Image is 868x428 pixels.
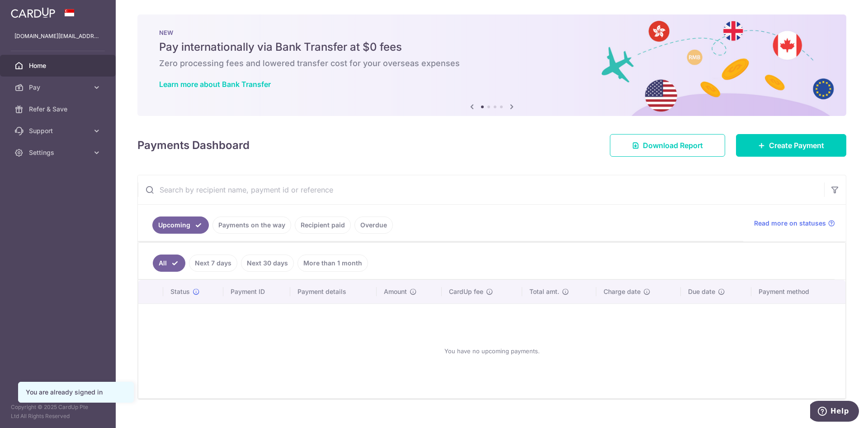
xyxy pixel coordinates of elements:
span: Amount [384,287,407,296]
span: Read more on statuses [754,219,826,228]
a: Overdue [354,216,393,234]
span: Total amt. [529,287,559,296]
a: Payments on the way [212,216,291,234]
a: Create Payment [736,134,846,157]
span: Home [29,61,89,70]
span: Refer & Save [29,105,89,114]
iframe: Opens a widget where you can find more information [810,401,859,423]
p: [DOMAIN_NAME][EMAIL_ADDRESS][DOMAIN_NAME] [14,32,101,41]
th: Payment ID [223,280,290,303]
a: Download Report [610,134,725,157]
p: NEW [159,29,825,36]
span: Download Report [643,140,703,151]
h6: Zero processing fees and lowered transfer cost for your overseas expenses [159,58,825,69]
a: Next 30 days [241,255,294,272]
th: Payment method [751,280,845,303]
a: Read more on statuses [754,219,835,228]
div: You are already signed in [26,388,126,397]
span: Pay [29,83,89,92]
input: Search by recipient name, payment id or reference [138,175,824,204]
span: Status [170,287,190,296]
img: CardUp [11,7,55,18]
span: CardUp fee [449,287,483,296]
a: Learn more about Bank Transfer [159,80,271,89]
span: Settings [29,148,89,157]
a: Recipient paid [295,216,351,234]
a: All [153,255,185,272]
img: Bank transfer banner [137,14,846,116]
span: Create Payment [769,140,824,151]
h5: Pay internationally via Bank Transfer at $0 fees [159,40,825,54]
span: Due date [688,287,715,296]
h4: Payments Dashboard [137,137,250,154]
a: More than 1 month [297,255,368,272]
span: Support [29,126,89,135]
span: Charge date [604,287,641,296]
a: Upcoming [152,216,209,234]
div: You have no upcoming payments. [149,311,835,391]
th: Payment details [290,280,377,303]
a: Next 7 days [189,255,237,272]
